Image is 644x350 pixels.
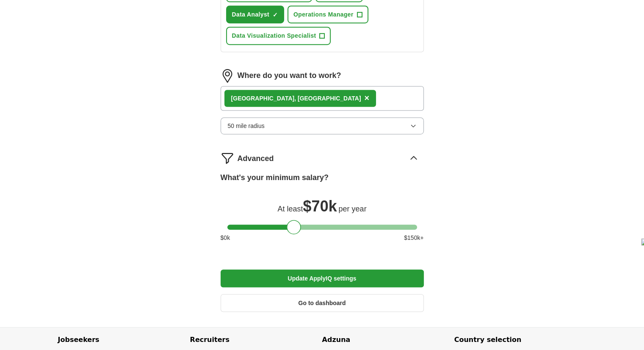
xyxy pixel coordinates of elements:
[226,27,331,44] button: Data Visualization Specialist
[226,6,285,23] button: Data Analyst✓
[404,233,423,242] span: $ 150 k+
[238,69,341,82] label: Where do you want to work?
[221,117,424,134] button: 50 mile radius
[303,197,337,215] span: $ 70k
[238,153,274,165] span: Advanced
[221,294,424,312] button: Go to dashboard
[221,69,234,83] img: location.png
[221,233,230,242] span: $ 0 k
[232,10,270,19] span: Data Analyst
[221,151,234,165] img: filter
[232,31,316,40] span: Data Visualization Specialist
[287,6,368,23] button: Operations Manager
[364,92,369,105] button: ×
[221,172,329,184] label: What's your minimum salary?
[221,269,424,287] button: Update ApplyIQ settings
[277,205,303,213] span: At least
[231,94,361,103] div: [GEOGRAPHIC_DATA], [GEOGRAPHIC_DATA]
[338,205,366,213] span: per year
[228,121,265,131] span: 50 mile radius
[364,93,369,103] span: ×
[293,10,354,19] span: Operations Manager
[273,11,278,18] span: ✓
